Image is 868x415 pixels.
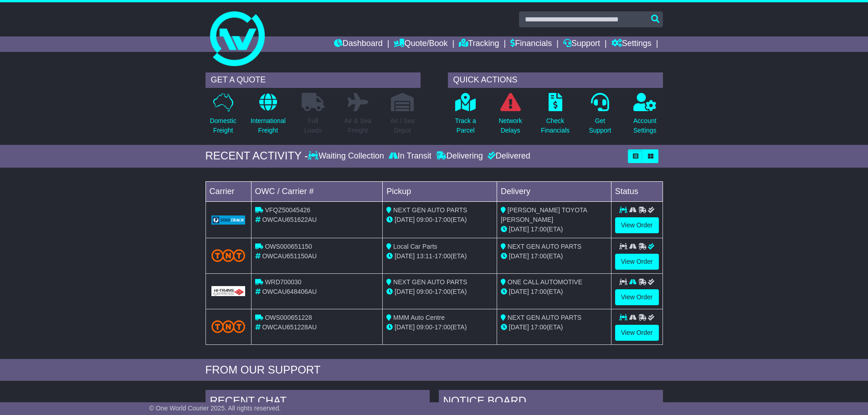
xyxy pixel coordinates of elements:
span: 17:00 [435,323,451,331]
div: - (ETA) [386,323,493,332]
div: (ETA) [501,225,607,234]
span: 17:00 [435,288,451,295]
span: OWS000651228 [265,314,312,321]
span: 17:00 [435,252,451,260]
a: Financials [510,36,552,52]
p: Air / Sea Depot [390,116,415,135]
span: 09:00 [416,323,432,331]
span: Local Car Parts [393,243,437,250]
div: Delivered [485,151,530,161]
div: - (ETA) [386,287,493,297]
span: [DATE] [509,225,529,233]
p: Check Financials [541,116,570,135]
span: 17:00 [531,252,547,260]
span: NEXT GEN AUTO PARTS [508,314,581,321]
div: In Transit [386,151,434,161]
span: [DATE] [509,252,529,260]
a: View Order [615,325,659,341]
span: OWCAU651622AU [262,216,317,223]
span: 17:00 [531,288,547,295]
span: 17:00 [435,216,451,223]
div: RECENT ACTIVITY - [205,149,308,163]
span: NEXT GEN AUTO PARTS [508,243,581,250]
p: Full Loads [302,116,324,135]
a: Tracking [459,36,499,52]
img: TNT_Domestic.png [211,249,246,261]
img: GetCarrierServiceLogo [211,286,246,296]
p: Network Delays [498,116,522,135]
div: GET A QUOTE [205,72,421,88]
a: Quote/Book [394,36,447,52]
span: ONE CALL AUTOMOTIVE [508,278,582,286]
p: Account Settings [633,116,657,135]
div: RECENT CHAT [205,390,430,415]
div: (ETA) [501,323,607,332]
span: OWCAU648406AU [262,288,317,295]
span: [DATE] [509,288,529,295]
p: Get Support [589,116,611,135]
div: - (ETA) [386,215,493,225]
span: [PERSON_NAME] TOYOTA [PERSON_NAME] [501,206,587,223]
a: View Order [615,289,659,305]
a: Settings [611,36,652,52]
td: Delivery [497,181,611,201]
span: 17:00 [531,225,547,233]
div: Waiting Collection [308,151,386,161]
td: OWC / Carrier # [251,181,383,201]
img: GetCarrierServiceLogo [211,215,246,225]
span: NEXT GEN AUTO PARTS [393,278,467,286]
span: 17:00 [531,323,547,331]
a: GetSupport [588,92,611,140]
div: Delivering [434,151,485,161]
div: NOTICE BOARD [439,390,663,415]
span: [DATE] [395,288,415,295]
div: FROM OUR SUPPORT [205,364,663,377]
div: (ETA) [501,287,607,297]
p: International Freight [251,116,286,135]
a: DomesticFreight [209,92,236,140]
p: Domestic Freight [210,116,236,135]
a: Support [563,36,600,52]
span: MMM Auto Centre [393,314,445,321]
a: Track aParcel [455,92,477,140]
span: [DATE] [395,323,415,331]
span: OWCAU651150AU [262,252,317,260]
span: [DATE] [395,216,415,223]
a: InternationalFreight [250,92,286,140]
span: WRD700030 [265,278,301,286]
div: (ETA) [501,251,607,261]
a: AccountSettings [633,92,657,140]
td: Carrier [205,181,251,201]
p: Air & Sea Freight [344,116,371,135]
span: NEXT GEN AUTO PARTS [393,206,467,214]
p: Track a Parcel [455,116,476,135]
span: OWCAU651228AU [262,323,317,331]
td: Pickup [383,181,497,201]
span: [DATE] [395,252,415,260]
span: © One World Courier 2025. All rights reserved. [149,405,281,412]
div: - (ETA) [386,251,493,261]
span: 09:00 [416,216,432,223]
a: Dashboard [334,36,383,52]
span: 09:00 [416,288,432,295]
a: View Order [615,217,659,233]
img: TNT_Domestic.png [211,320,246,333]
span: 13:11 [416,252,432,260]
span: [DATE] [509,323,529,331]
a: NetworkDelays [498,92,522,140]
td: Status [611,181,663,201]
span: VFQZ50045426 [265,206,310,214]
a: CheckFinancials [540,92,570,140]
a: View Order [615,254,659,270]
span: OWS000651150 [265,243,312,250]
div: QUICK ACTIONS [448,72,663,88]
